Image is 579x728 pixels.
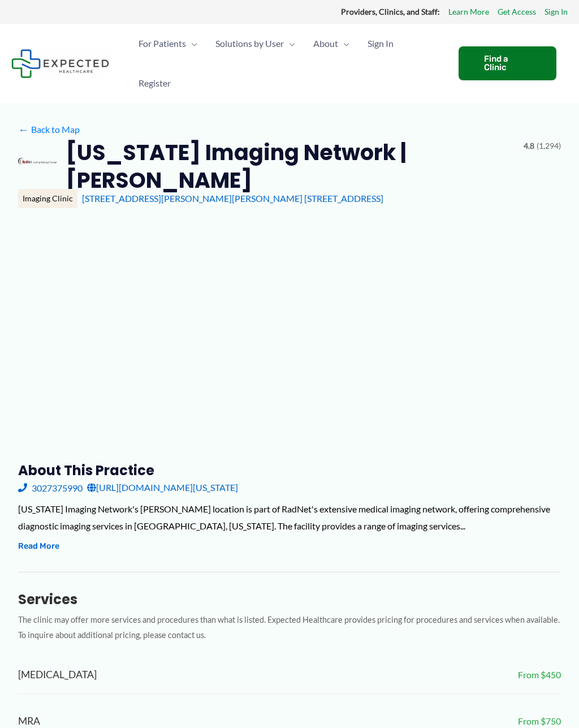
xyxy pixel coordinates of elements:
[284,24,295,63] span: Menu Toggle
[341,7,440,16] strong: Providers, Clinics, and Staff:
[524,139,534,153] span: 4.8
[139,63,171,103] span: Register
[368,24,394,63] span: Sign In
[82,193,383,204] a: [STREET_ADDRESS][PERSON_NAME][PERSON_NAME] [STREET_ADDRESS]
[18,124,29,135] span: ←
[18,121,80,138] a: ←Back to Map
[18,189,77,208] div: Imaging Clinic
[186,24,197,63] span: Menu Toggle
[18,591,561,608] h3: Services
[18,501,561,534] div: [US_STATE] Imaging Network's [PERSON_NAME] location is part of RadNet's extensive medical imaging...
[18,666,97,684] span: [MEDICAL_DATA]
[459,46,556,80] a: Find a Clinic
[66,139,515,195] h2: [US_STATE] Imaging Network | [PERSON_NAME]
[11,49,109,78] img: Expected Healthcare Logo - side, dark font, small
[139,24,186,63] span: For Patients
[18,540,59,553] button: Read More
[304,24,358,63] a: AboutMenu Toggle
[338,24,349,63] span: Menu Toggle
[313,24,338,63] span: About
[358,24,403,63] a: Sign In
[448,5,489,19] a: Learn More
[129,24,206,63] a: For PatientsMenu Toggle
[498,5,536,19] a: Get Access
[129,24,447,103] nav: Primary Site Navigation
[87,479,238,496] a: [URL][DOMAIN_NAME][US_STATE]
[129,63,180,103] a: Register
[215,24,284,63] span: Solutions by User
[537,139,561,153] span: (1,294)
[18,462,561,479] h3: About this practice
[518,666,561,683] span: From $450
[545,5,568,19] a: Sign In
[18,479,83,496] a: 3027375990
[206,24,304,63] a: Solutions by UserMenu Toggle
[18,613,561,643] p: The clinic may offer more services and procedures than what is listed. Expected Healthcare provid...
